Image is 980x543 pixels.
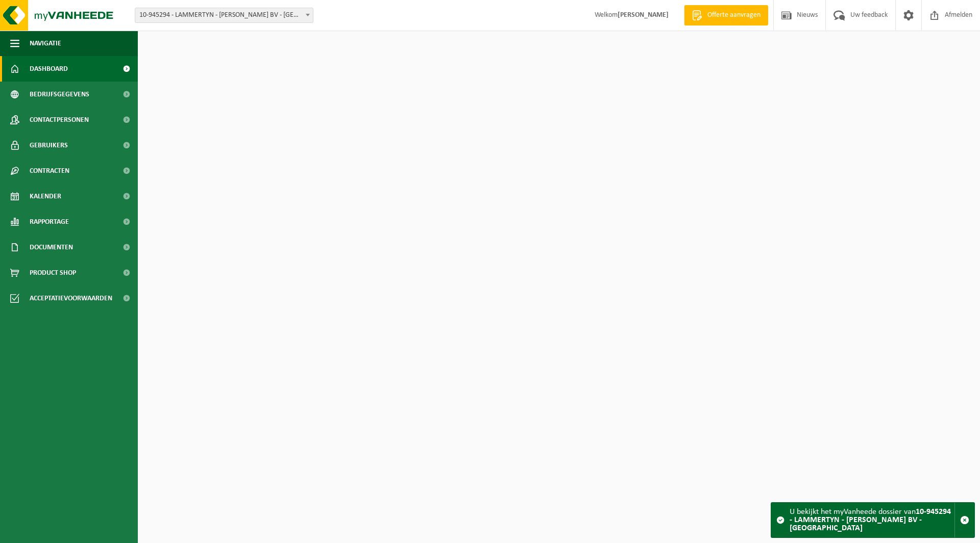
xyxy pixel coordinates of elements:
span: 10-945294 - LAMMERTYN - GUNTHER STRADMAN BV - GRIMBERGEN [135,8,313,22]
div: U bekijkt het myVanheede dossier van [790,503,954,537]
a: Offerte aanvragen [684,5,768,25]
span: Kalender [30,184,61,209]
span: Product Shop [30,260,76,286]
span: Rapportage [30,209,69,235]
span: Contactpersonen [30,107,89,133]
span: Acceptatievoorwaarden [30,286,112,311]
span: Navigatie [30,31,61,56]
span: Contracten [30,158,69,184]
span: Dashboard [30,56,68,82]
span: Offerte aanvragen [705,10,763,20]
span: Bedrijfsgegevens [30,82,89,107]
span: 10-945294 - LAMMERTYN - GUNTHER STRADMAN BV - GRIMBERGEN [135,8,313,23]
strong: 10-945294 - LAMMERTYN - [PERSON_NAME] BV - [GEOGRAPHIC_DATA] [790,508,951,532]
span: Gebruikers [30,133,68,158]
strong: [PERSON_NAME] [618,11,669,19]
span: Documenten [30,235,73,260]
